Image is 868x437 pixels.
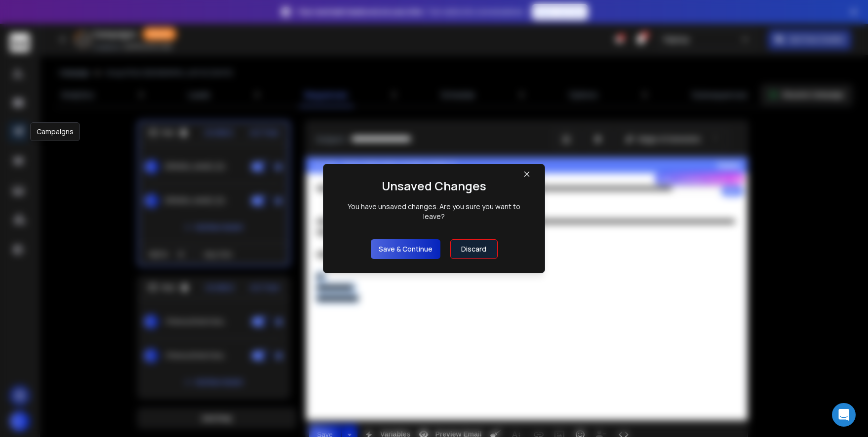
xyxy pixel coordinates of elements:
[832,403,856,427] div: Open Intercom Messenger
[450,239,498,259] button: Discard
[371,239,440,259] button: Save & Continue
[337,202,531,221] div: You have unsaved changes. Are you sure you want to leave?
[30,122,80,141] div: Campaigns
[382,178,486,194] h1: Unsaved Changes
